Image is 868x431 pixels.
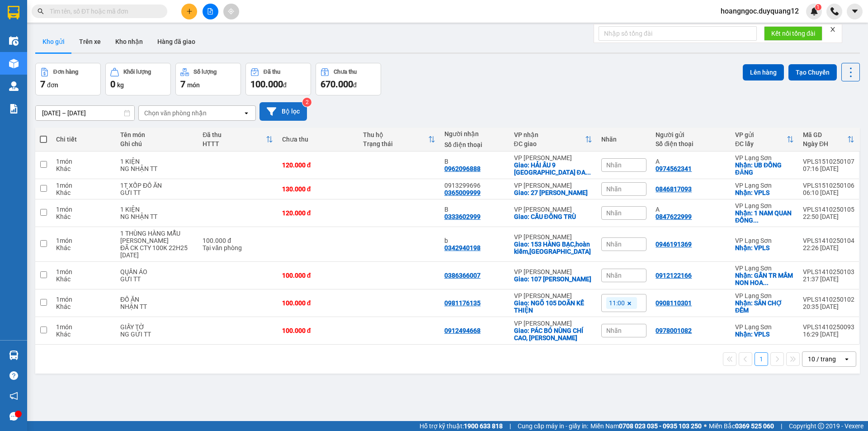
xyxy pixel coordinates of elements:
th: Toggle SortBy [798,128,859,152]
div: Giao: 27 NGUYỄN NHƯ UYÊN [514,189,593,196]
button: aim [223,4,239,19]
img: warehouse-icon [9,36,19,46]
span: hoangngoc.duyquang12 [713,5,806,17]
button: Đã thu100.000đ [245,63,311,95]
div: VP Lạng Sơn [735,265,794,272]
button: Lên hàng [743,64,784,81]
div: Chọn văn phòng nhận [144,109,207,118]
button: file-add [203,4,218,19]
div: 100.000 đ [282,272,354,279]
div: 0946191369 [656,241,692,248]
div: Giao: PÁC BÓ NÙNG CHÍ CAO, CAO BẰNG [514,327,593,341]
div: 1 món [56,237,111,244]
div: Khác [56,165,111,172]
div: 0908110301 [656,299,692,307]
img: solution-icon [9,104,19,114]
button: Số lượng7món [175,63,241,95]
div: Nhận: VPLS [735,244,794,251]
div: Giao: CẦU ĐÔNG TRÙ [514,213,593,220]
div: 130.000 đ [282,185,354,193]
span: ... [753,217,759,224]
sup: 2 [302,98,311,107]
div: VPLS1410250105 [803,206,854,213]
div: 0978001082 [656,327,692,334]
div: 100.000 đ [203,237,273,244]
div: 120.000 đ [282,209,354,217]
div: Khác [56,189,111,196]
div: NHẬN TT [120,303,193,310]
button: Kho nhận [108,31,150,52]
svg: open [843,355,850,363]
div: 1 món [56,182,111,189]
div: Khác [56,303,111,310]
div: VP Lạng Sơn [735,292,794,299]
button: Kết nối tổng đài [764,26,822,41]
div: QUẦN ÁO [120,268,193,275]
div: NG NHẬN TT [120,213,193,220]
div: Trạng thái [363,140,428,147]
span: notification [9,392,18,400]
div: 1 KIỆN [120,206,193,213]
button: plus [181,4,197,19]
span: đ [353,81,357,89]
div: VP [PERSON_NAME] [514,292,593,299]
div: Khác [56,275,111,283]
div: ĐÃ CK CTY 100K 22H25 14/10 [120,244,193,259]
div: Ghi chú [120,140,193,147]
div: Người nhận [444,130,505,137]
span: món [187,81,200,89]
span: ... [763,279,769,286]
span: 1 [816,4,820,10]
th: Toggle SortBy [509,128,597,152]
img: warehouse-icon [9,81,19,91]
div: Số lượng [193,69,217,75]
div: 0386366007 [444,272,481,279]
div: 0912122166 [656,272,692,279]
div: A [656,158,726,165]
div: VP [PERSON_NAME] [514,268,593,275]
div: 0846817093 [656,185,692,193]
div: Chi tiết [56,136,111,143]
div: 1 THÙNG HÀNG MẪU THẠCH CAO [120,230,193,244]
div: HTTT [203,140,266,147]
div: Đơn hàng [53,69,78,75]
span: | [781,421,782,431]
div: 0333602999 [444,213,481,220]
div: VPLS1410250093 [803,323,854,331]
div: Ngày ĐH [803,140,847,147]
span: 670.000 [321,79,353,90]
span: Nhãn [606,185,622,193]
div: 0365009999 [444,189,481,196]
th: Toggle SortBy [359,128,440,152]
button: 1 [755,352,768,366]
span: Nhãn [606,209,622,217]
div: 1 món [56,268,111,275]
div: Nhận: SÂN CHỢ ĐÊM [735,299,794,314]
span: aim [228,8,234,14]
div: Khác [56,213,111,220]
sup: 1 [815,4,821,10]
div: VP Lạng Sơn [735,182,794,189]
div: 0847622999 [656,213,692,220]
span: 100.000 [250,79,283,90]
div: 16:29 [DATE] [803,331,854,338]
div: 1 món [56,206,111,213]
div: Khác [56,331,111,338]
div: 10 / trang [808,355,836,364]
div: Giao: 107 LÊ VĂN HIẾN [514,275,593,283]
span: file-add [207,8,213,14]
div: VPLS1510250107 [803,158,854,165]
div: 0981176135 [444,299,481,307]
div: GỬI TT [120,275,193,283]
div: VPLS1410250103 [803,268,854,275]
div: B [444,158,505,165]
img: phone-icon [830,7,839,15]
input: Select a date range. [36,106,134,120]
button: Bộ lọc [259,102,307,121]
span: plus [186,8,193,14]
div: B [444,206,505,213]
div: 1 KIỆN [120,158,193,165]
span: Nhãn [606,272,622,279]
span: message [9,412,18,421]
div: 1 món [56,296,111,303]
